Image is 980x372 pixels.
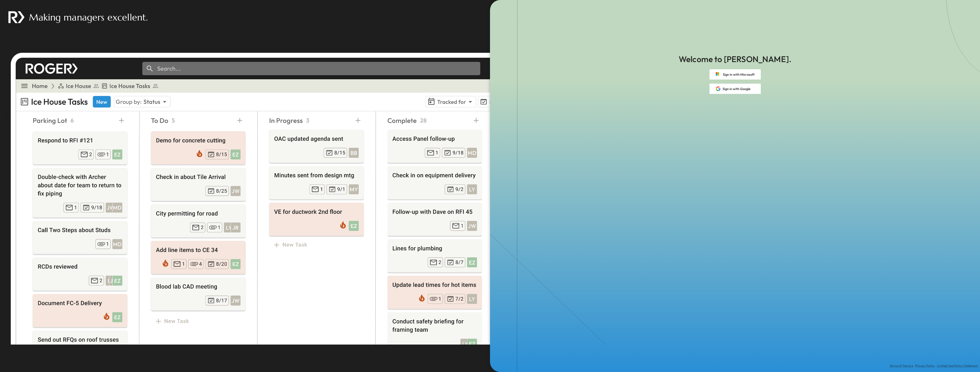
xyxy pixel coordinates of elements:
button: Sign in with Microsoft [709,69,761,80]
p: Making managers excellent. [29,11,148,24]
a: Privacy Policy [915,364,935,368]
a: Limited Use Policy Statement [937,364,978,368]
button: Sign in with Google [709,84,761,94]
img: landing_page_inbox.png [4,47,596,345]
a: Terms of Service [889,364,913,368]
p: Welcome to [PERSON_NAME]. [679,53,791,65]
